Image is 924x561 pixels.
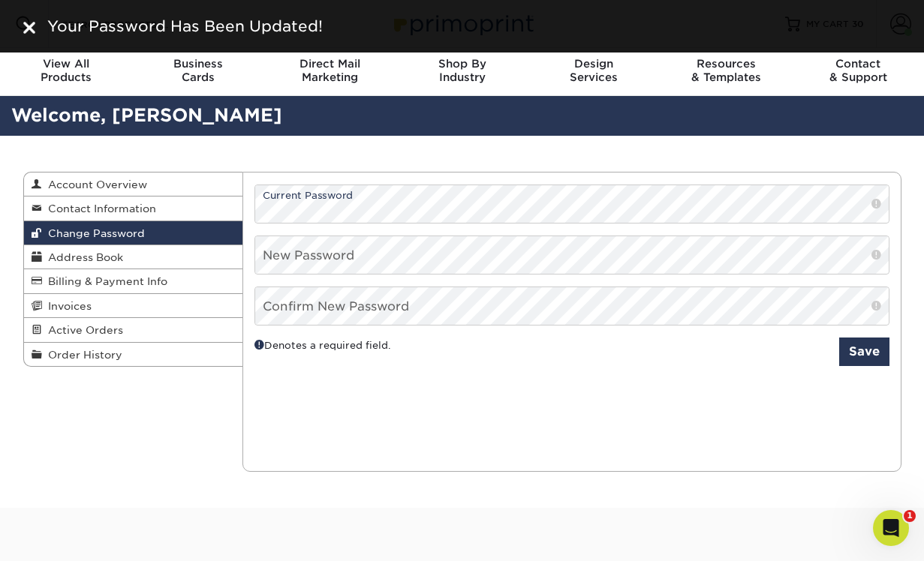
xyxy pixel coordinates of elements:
small: Denotes a required field. [254,337,390,352]
div: & Support [792,57,924,84]
span: Invoices [42,300,92,312]
a: DesignServices [528,48,660,96]
a: Change Password [24,221,243,245]
div: Marketing [264,57,396,84]
span: Your Password Has Been Updated! [47,17,323,35]
div: Services [528,57,660,84]
div: Cards [132,57,264,84]
span: 1 [904,510,916,522]
button: Save [839,337,889,366]
span: Design [528,57,660,70]
a: Address Book [24,245,243,269]
a: Active Orders [24,318,243,342]
div: & Templates [660,57,792,84]
span: Direct Mail [264,57,396,70]
a: Shop ByIndustry [396,48,528,96]
span: Business [132,57,264,70]
img: close [23,22,35,34]
a: Contact Information [24,196,243,220]
a: Order History [24,343,243,366]
span: Contact [792,57,924,70]
iframe: Intercom live chat [873,510,909,546]
span: Address Book [42,251,123,263]
span: Active Orders [42,324,123,336]
a: Direct MailMarketing [264,48,396,96]
div: Industry [396,57,528,84]
span: Change Password [42,227,145,239]
span: Billing & Payment Info [42,275,167,287]
a: Billing & Payment Info [24,269,243,293]
span: Order History [42,349,122,361]
a: Resources& Templates [660,48,792,96]
span: Contact Information [42,202,156,214]
span: Shop By [396,57,528,70]
a: Invoices [24,294,243,318]
a: BusinessCards [132,48,264,96]
a: Account Overview [24,172,243,196]
span: Account Overview [42,178,147,190]
a: Contact& Support [792,48,924,96]
span: Resources [660,57,792,70]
